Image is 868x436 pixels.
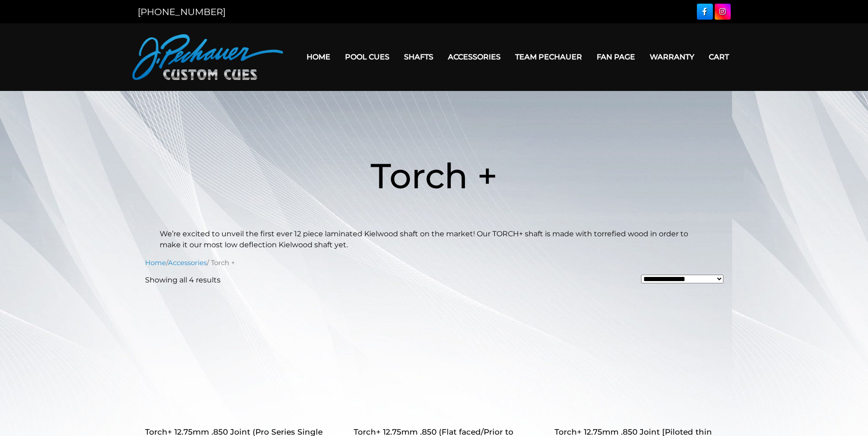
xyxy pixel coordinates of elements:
select: Shop order [641,275,723,283]
a: Cart [701,45,736,69]
span: Torch + [371,154,497,197]
img: Torch+ 12.75mm .850 Joint [Piloted thin black (Pro Series & JP Series 2025)] [545,293,722,416]
img: Torch+ 12.75mm .850 Joint (Pro Series Single Ring) [145,293,323,416]
a: Shafts [397,45,441,69]
a: Pool Cues [338,45,397,69]
a: Fan Page [589,45,642,69]
img: Pechauer Custom Cues [132,34,283,80]
img: Torch+ 12.75mm .850 (Flat faced/Prior to 2025) [345,293,523,416]
a: Accessories [441,45,508,69]
a: Accessories [168,259,207,267]
a: Home [299,45,338,69]
p: Showing all 4 results [145,275,221,286]
a: Warranty [642,45,701,69]
a: Team Pechauer [508,45,589,69]
nav: Breadcrumb [145,258,723,268]
a: [PHONE_NUMBER] [138,6,226,17]
p: We’re excited to unveil the first ever 12 piece laminated Kielwood shaft on the market! Our TORCH... [160,229,709,250]
a: Home [145,259,166,267]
